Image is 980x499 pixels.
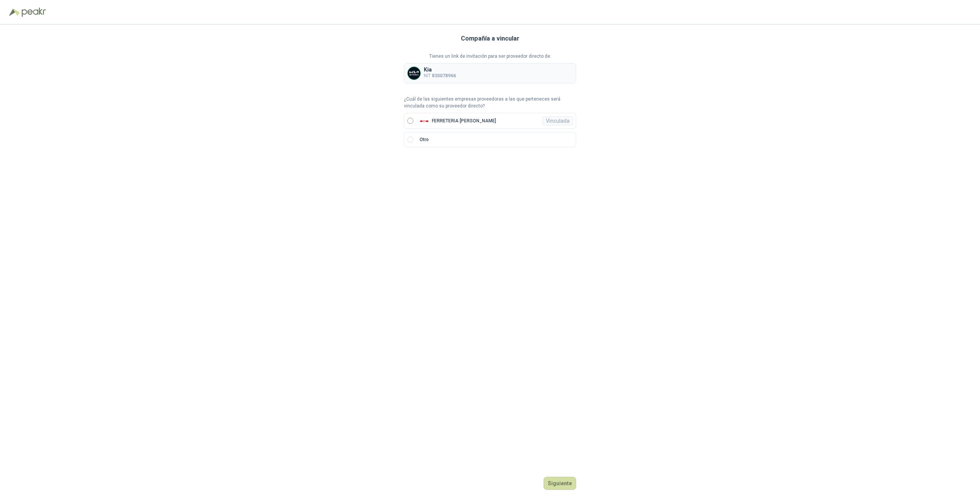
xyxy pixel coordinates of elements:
[432,119,496,123] p: FERRETERIA [PERSON_NAME]
[404,96,576,110] p: ¿Cuál de las siguientes empresas proveedoras a las que perteneces será vinculada como su proveedo...
[542,116,573,125] div: Vinculada
[404,53,576,60] p: Tienes un link de invitación para ser proveedor directo de:
[9,8,20,16] img: Logo
[544,477,576,490] button: Siguiente
[420,136,429,143] p: Otro
[461,34,519,44] h3: Compañía a vincular
[424,67,456,72] p: Kia
[432,73,456,78] b: 830078966
[424,72,456,80] p: NIT
[420,116,429,125] img: Company Logo
[408,67,420,80] img: Company Logo
[21,8,46,17] img: Peakr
